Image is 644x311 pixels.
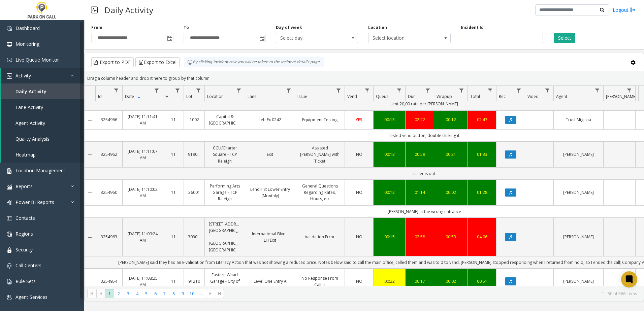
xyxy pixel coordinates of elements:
a: 11 [167,278,180,284]
span: Call Centers [15,262,41,269]
a: YES [349,116,369,123]
a: 01:14 [410,189,430,196]
img: 'icon' [7,73,12,79]
span: Page 10 [188,289,197,298]
a: [DATE] 11:10:02 AM [127,186,159,199]
a: Equipment Testing [299,116,341,123]
a: Performing Arts Garage - TCP Raleigh [209,183,241,202]
a: Exit [249,151,291,158]
span: Sortable [136,94,142,99]
a: General Questions Regarding Rates, Hours, etc [299,183,341,202]
span: Rec. [499,94,507,99]
span: Page 3 [124,289,133,298]
a: [PERSON_NAME] [558,189,599,196]
div: 00:13 [378,151,401,158]
span: Dur [408,94,415,99]
a: 00:21 [438,151,463,158]
span: Rule Sets [15,278,36,284]
a: 919001 [188,151,200,158]
a: NO [349,151,369,158]
a: 01:33 [472,151,492,158]
a: 11 [167,151,180,158]
a: 00:59 [410,151,430,158]
a: Collapse Details [85,190,95,196]
span: Live Queue Monitor [15,57,59,63]
a: 02:22 [410,116,430,123]
span: Page 7 [160,289,169,298]
span: Date [125,94,134,99]
button: Export to PDF [91,57,134,67]
span: Contacts [15,215,35,221]
span: Toggle popup [258,33,265,43]
span: NO [356,151,362,157]
span: Location [207,94,224,99]
img: 'icon' [7,58,12,63]
a: [DATE] 11:11:41 AM [127,113,159,126]
a: 00:17 [410,278,430,284]
h3: Daily Activity [101,2,157,18]
label: From [91,25,102,31]
a: 01:28 [472,189,492,196]
div: 02:47 [472,116,492,123]
span: Agent Activity [15,120,45,126]
img: pageIcon [91,2,98,18]
a: International Blvd - LH Exit [249,231,291,243]
span: Issue [297,94,307,99]
span: H [165,94,168,99]
a: Logout [613,6,636,13]
a: 02:58 [410,234,430,240]
span: Video [527,94,539,99]
div: 00:02 [438,189,463,196]
a: 3254960 [99,189,118,196]
span: Lot [186,94,192,99]
span: Page 4 [133,289,142,298]
div: Data table [85,86,644,286]
span: Quality Analysis [15,136,50,142]
div: 00:12 [378,189,401,196]
a: 00:13 [378,116,401,123]
a: Dur Filter Menu [423,86,432,95]
a: 36001 [188,189,200,196]
a: Level One Entry A [249,278,291,284]
a: Trust Migisha [558,116,599,123]
img: 'icon' [7,263,12,269]
span: Lane [248,94,257,99]
a: CCU/Charter Square - TCP Raleigh [209,145,241,164]
button: Select [554,33,575,43]
a: Queue Filter Menu [395,86,404,95]
label: Incident Id [461,25,484,31]
label: Location [368,25,387,31]
a: Validation Error [299,234,341,240]
a: Issue Filter Menu [334,86,343,95]
img: 'icon' [7,42,12,47]
a: 11 [167,116,180,123]
img: logout [630,6,636,13]
a: Lot Filter Menu [194,86,203,95]
img: infoIcon.svg [187,60,193,65]
span: Go to the last page [217,291,222,296]
a: NO [349,234,369,240]
span: Page 9 [178,289,187,298]
a: Agent Filter Menu [593,86,602,95]
kendo-pager-info: 1 - 30 of 566 items [228,291,637,297]
img: 'icon' [7,200,12,205]
button: Export to Excel [135,57,180,67]
span: Select day... [276,33,342,43]
a: Collapse Details [85,152,95,158]
span: Page 1 [105,289,114,298]
span: Dashboard [15,25,40,31]
a: 00:12 [438,116,463,123]
span: Power BI Reports [15,199,54,205]
img: 'icon' [7,168,12,174]
span: NO [356,189,362,195]
a: Collapse Details [85,117,95,123]
a: Parker Filter Menu [625,86,634,95]
a: 1002 [188,116,200,123]
span: Page 5 [142,289,151,298]
a: 00:51 [472,278,492,284]
a: H Filter Menu [173,86,182,95]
